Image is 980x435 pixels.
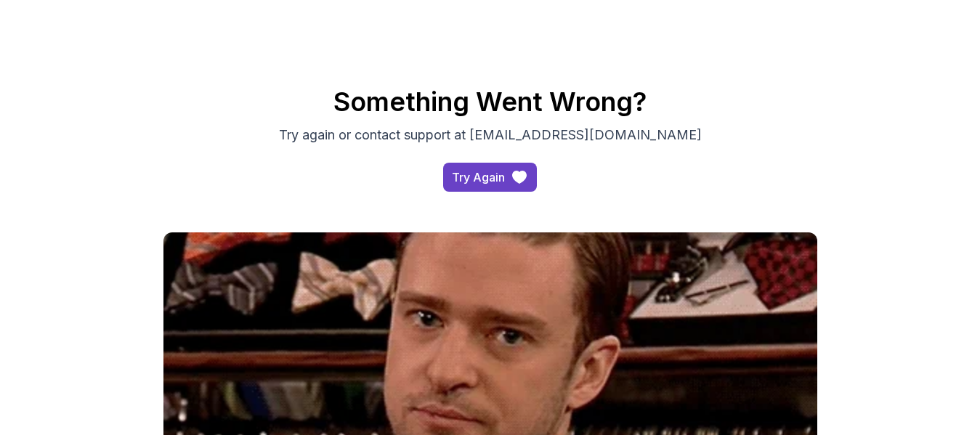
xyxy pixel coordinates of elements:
a: access-dashboard [443,163,537,192]
button: Try Again [443,163,537,192]
div: Try Again [452,168,505,186]
h2: Something Went Wrong? [7,87,973,116]
p: Try again or contact support at [EMAIL_ADDRESS][DOMAIN_NAME] [246,125,734,145]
